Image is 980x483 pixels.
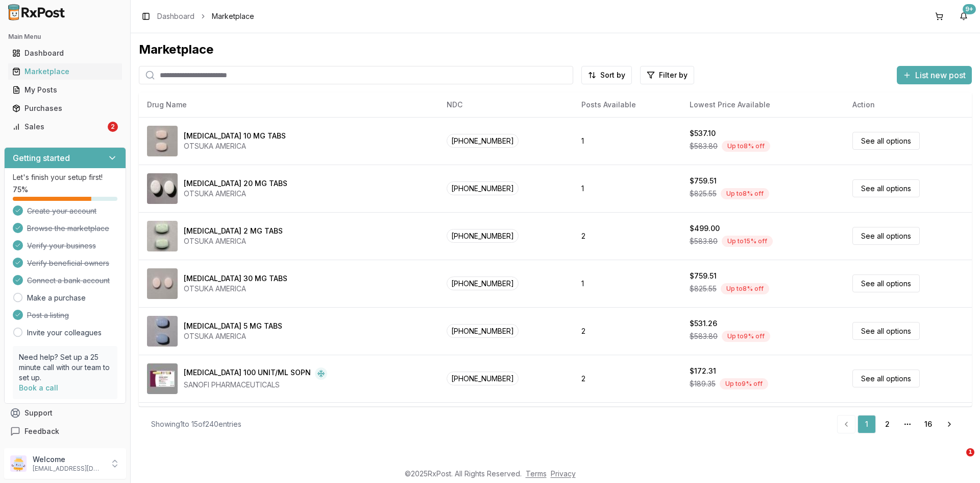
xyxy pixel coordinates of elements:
[184,367,311,380] div: [MEDICAL_DATA] 100 UNIT/ML SOPN
[897,66,972,84] button: List new post
[4,100,126,117] button: Purchases
[4,82,126,98] button: My Posts
[184,321,282,331] div: [MEDICAL_DATA] 5 MG TABS
[147,221,178,251] img: Abilify 2 MG TABS
[19,383,58,392] a: Book a call
[722,141,770,152] div: Up to 8 % off
[4,63,126,80] button: Marketplace
[852,274,920,292] a: See all options
[963,4,976,14] div: 9+
[184,236,283,246] div: OTSUKA AMERICA
[147,126,178,156] img: Abilify 10 MG TABS
[721,283,769,294] div: Up to 8 % off
[722,331,770,342] div: Up to 9 % off
[526,469,547,478] a: Terms
[13,185,28,195] span: 75 %
[12,103,118,113] div: Purchases
[184,189,287,199] div: OTSUKA AMERICA
[690,284,717,294] span: $825.55
[27,275,110,286] span: Connect a bank account
[27,310,69,320] span: Post a listing
[721,188,769,199] div: Up to 8 % off
[184,331,282,341] div: OTSUKA AMERICA
[551,469,576,478] a: Privacy
[447,229,519,243] span: [PHONE_NUMBER]
[690,223,720,234] div: $499.00
[13,172,117,182] p: Let's finish your setup first!
[184,141,286,151] div: OTSUKA AMERICA
[857,415,876,433] a: 1
[27,223,109,234] span: Browse the marketplace
[915,69,966,81] span: List new post
[447,324,519,338] span: [PHONE_NUMBER]
[573,212,681,260] td: 2
[8,33,122,41] h2: Main Menu
[4,422,126,441] button: Feedback
[147,363,178,394] img: Admelog SoloStar 100 UNIT/ML SOPN
[573,165,681,212] td: 1
[8,99,122,118] a: Purchases
[147,316,178,347] img: Abilify 5 MG TABS
[151,419,241,429] div: Showing 1 to 15 of 240 entries
[12,66,118,77] div: Marketplace
[447,181,519,195] span: [PHONE_NUMBER]
[139,41,972,58] div: Marketplace
[27,293,86,303] a: Make a purchase
[157,11,254,21] nav: breadcrumb
[878,415,896,433] a: 2
[659,70,688,80] span: Filter by
[184,284,287,294] div: OTSUKA AMERICA
[27,258,109,268] span: Verify beneficial owners
[844,93,972,117] th: Action
[12,85,118,95] div: My Posts
[690,379,716,389] span: $189.35
[690,141,718,151] span: $583.80
[690,176,717,186] div: $759.51
[27,241,96,251] span: Verify your business
[955,8,972,25] button: 9+
[722,236,773,247] div: Up to 15 % off
[4,4,69,20] img: RxPost Logo
[640,66,694,84] button: Filter by
[690,128,716,139] div: $537.10
[573,355,681,402] td: 2
[852,179,920,197] a: See all options
[147,173,178,204] img: Abilify 20 MG TABS
[27,328,102,338] a: Invite your colleagues
[681,93,844,117] th: Lowest Price Available
[447,277,519,290] span: [PHONE_NUMBER]
[581,66,632,84] button: Sort by
[852,370,920,387] a: See all options
[447,372,519,385] span: [PHONE_NUMBER]
[157,11,194,21] a: Dashboard
[573,93,681,117] th: Posts Available
[184,380,327,390] div: SANOFI PHARMACEUTICALS
[8,81,122,99] a: My Posts
[897,71,972,81] a: List new post
[184,226,283,236] div: [MEDICAL_DATA] 2 MG TABS
[8,44,122,62] a: Dashboard
[720,378,768,389] div: Up to 9 % off
[12,122,106,132] div: Sales
[33,454,104,465] p: Welcome
[919,415,937,433] a: 16
[33,465,104,473] p: [EMAIL_ADDRESS][DOMAIN_NAME]
[945,448,970,473] iframe: Intercom live chat
[27,206,96,216] span: Create your account
[4,45,126,61] button: Dashboard
[573,307,681,355] td: 2
[447,134,519,148] span: [PHONE_NUMBER]
[852,132,920,150] a: See all options
[573,260,681,307] td: 1
[690,318,717,329] div: $531.26
[852,322,920,340] a: See all options
[184,273,287,284] div: [MEDICAL_DATA] 30 MG TABS
[24,426,59,436] span: Feedback
[10,455,27,472] img: User avatar
[147,268,178,299] img: Abilify 30 MG TABS
[438,93,573,117] th: NDC
[600,70,625,80] span: Sort by
[184,178,287,189] div: [MEDICAL_DATA] 20 MG TABS
[573,117,681,165] td: 1
[573,402,681,450] td: 4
